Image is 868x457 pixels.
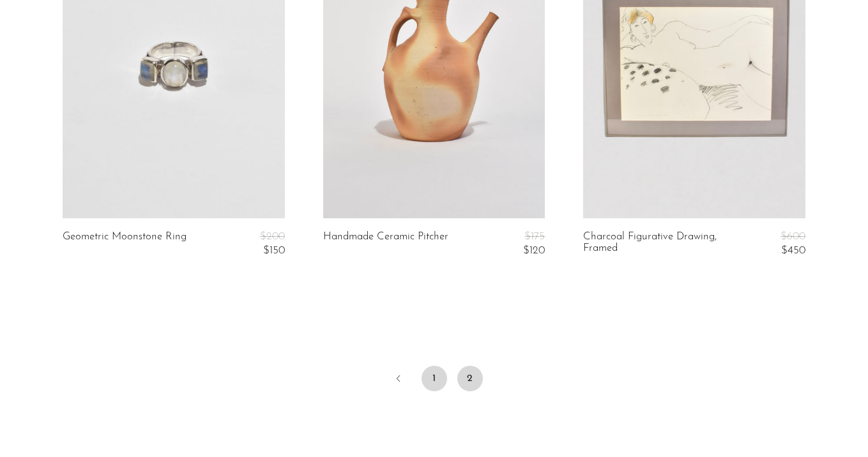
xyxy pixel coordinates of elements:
a: Handmade Ceramic Pitcher [323,231,448,257]
span: $175 [524,231,545,242]
span: $200 [260,231,285,242]
span: $120 [523,245,545,256]
a: 1 [422,366,447,391]
span: $600 [780,231,805,242]
a: Geometric Moonstone Ring [63,231,187,257]
span: 2 [457,366,483,391]
a: Charcoal Figurative Drawing, Framed [583,231,731,257]
span: $150 [263,245,285,256]
a: Previous [386,366,411,394]
span: $450 [781,245,805,256]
